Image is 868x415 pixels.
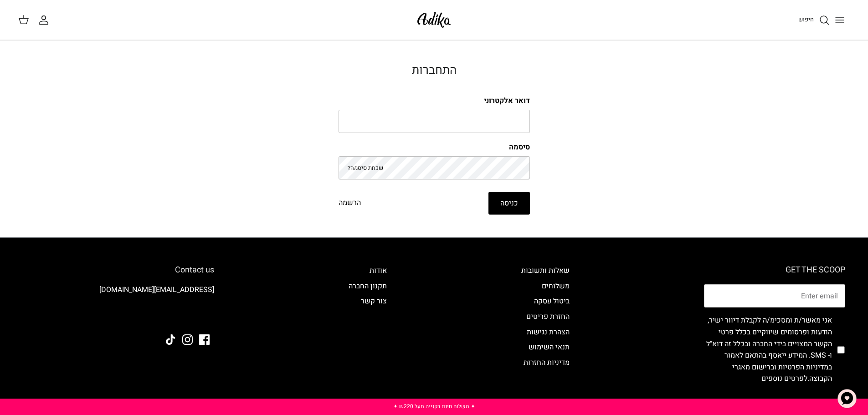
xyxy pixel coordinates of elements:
[370,265,387,276] a: אודות
[393,402,475,410] a: ✦ משלוח חינם בקנייה מעל ₪220 ✦
[830,10,850,30] button: Toggle menu
[339,265,396,415] div: Secondary navigation
[23,265,214,275] h6: Contact us
[38,15,53,26] a: החשבון שלי
[542,281,570,292] a: משלוחים
[199,334,210,345] a: Facebook
[361,296,387,307] a: צור קשר
[761,373,807,384] a: לפרטים נוספים
[527,327,570,338] a: הצהרת נגישות
[521,265,570,276] a: שאלות ותשובות
[529,342,570,353] a: תנאי השימוש
[348,164,383,172] a: שכחת סיסמה?
[798,15,814,24] span: חיפוש
[774,392,845,415] button: הרשמי לניוזלטר
[488,192,530,215] button: כניסה
[512,265,579,415] div: Secondary navigation
[704,315,832,385] label: אני מאשר/ת ומסכימ/ה לקבלת דיוור ישיר, הודעות ופרסומים שיווקיים בכלל פרטי הקשר המצויים בידי החברה ...
[99,284,214,295] a: [EMAIL_ADDRESS][DOMAIN_NAME]
[704,284,845,308] input: Email
[526,311,570,322] a: החזרת פריטים
[339,142,530,152] label: סיסמה
[339,96,530,106] label: דואר אלקטרוני
[339,63,530,77] h2: התחברות
[349,281,387,292] a: תקנון החברה
[189,309,214,321] img: Adika IL
[415,9,453,31] img: Adika IL
[704,265,845,275] h6: GET THE SCOOP
[534,296,570,307] a: ביטול עסקה
[339,197,361,209] a: הרשמה
[182,334,193,345] a: Instagram
[165,334,176,345] a: Tiktok
[798,15,830,26] a: חיפוש
[833,385,861,412] button: צ'אט
[524,357,570,368] a: מדיניות החזרות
